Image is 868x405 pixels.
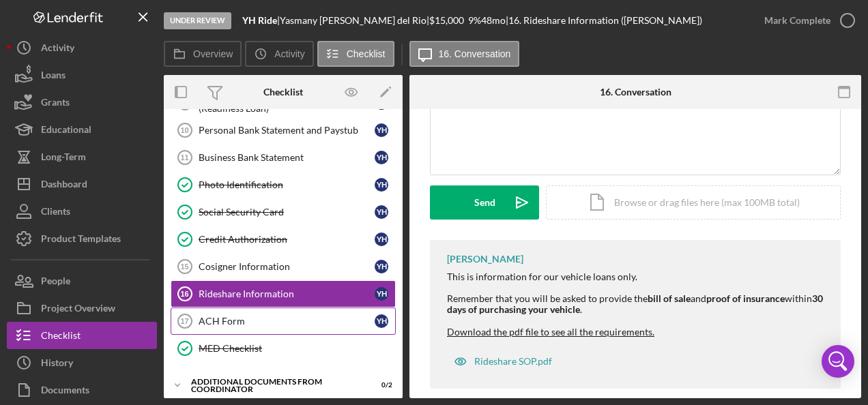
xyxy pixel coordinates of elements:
div: Project Overview [41,295,115,325]
a: 16Rideshare InformationYH [171,280,396,307]
div: Cosigner Information [199,261,375,272]
div: 48 mo [481,15,506,26]
div: Y H [375,260,388,273]
button: Dashboard [7,170,157,198]
strong: proof of insurance [706,292,785,304]
div: Send [474,185,495,220]
div: Photo Identification [199,179,375,190]
div: Product Templates [41,225,121,256]
div: | 16. Rideshare Information ([PERSON_NAME]) [506,15,702,26]
a: 15Cosigner InformationYH [171,253,396,280]
div: Remember that you will be asked to provide the and within . [447,293,827,315]
strong: 30 days of purchasing your vehicle [447,292,823,315]
tspan: 16 [180,290,188,298]
div: Yasmany [PERSON_NAME] del Rio | [280,15,429,26]
a: Credit AuthorizationYH [171,226,396,253]
div: Y H [375,178,388,192]
div: Social Security Card [199,207,375,217]
button: Documents [7,376,157,404]
div: History [41,349,73,380]
button: Project Overview [7,295,157,322]
button: Mark Complete [751,7,861,34]
div: Under Review [164,12,231,29]
div: Loans [41,61,66,92]
label: Overview [193,48,233,59]
div: Dashboard [41,170,87,201]
div: Long-Term [41,143,86,174]
a: 11Business Bank StatementYH [171,144,396,171]
button: Rideshare SOP.pdf [447,348,559,375]
b: YH Ride [242,14,277,26]
div: Checklist [41,322,81,352]
div: Rideshare SOP.pdf [474,356,552,367]
label: Activity [274,48,304,59]
div: Educational [41,116,91,147]
div: Credit Authorization [199,234,375,245]
a: 10Personal Bank Statement and PaystubYH [171,117,396,144]
button: Checklist [317,41,394,67]
button: Grants [7,89,157,116]
div: Y H [375,205,388,219]
div: Activity [41,34,74,65]
div: 16. Conversation [600,87,671,97]
button: Send [430,185,539,220]
button: Checklist [7,322,157,349]
div: Business Bank Statement [199,152,375,163]
div: Grants [41,89,70,119]
div: Rideshare Information [199,288,375,299]
div: Y H [375,123,388,137]
div: | [242,15,280,26]
button: Overview [164,41,242,67]
label: Checklist [347,48,386,59]
div: Mark Complete [764,7,830,34]
button: 16. Conversation [409,41,520,67]
div: 0 / 2 [368,381,392,389]
div: People [41,267,70,298]
div: Y H [375,287,388,301]
div: [PERSON_NAME] [447,254,523,265]
a: 17ACH FormYH [171,307,396,335]
div: Y H [375,232,388,246]
button: Product Templates [7,225,157,252]
div: Additional Documents from Coordinator [191,378,358,393]
tspan: 11 [180,153,188,162]
button: Activity [245,41,313,67]
div: Clients [41,198,70,228]
div: Open Intercom Messenger [822,345,854,378]
strong: bill of sale [648,292,691,304]
div: Y H [375,314,388,328]
div: ACH Form [199,316,375,327]
div: Checklist [263,87,303,97]
button: Long-Term [7,143,157,170]
button: People [7,267,157,295]
tspan: 10 [180,126,188,134]
span: $15,000 [429,14,464,26]
button: Loans [7,61,157,89]
a: MED Checklist [171,335,396,362]
div: This is information for our vehicle loans only. [447,271,827,282]
tspan: 17 [180,317,188,325]
label: 16. Conversation [439,48,511,59]
div: 9 % [468,15,481,26]
span: Download the pdf file to see all the requirements. [447,326,654,337]
a: Photo IdentificationYH [171,171,396,198]
button: History [7,349,157,376]
button: Activity [7,34,157,61]
button: Clients [7,198,157,225]
a: Social Security CardYH [171,198,396,226]
tspan: 15 [180,262,188,271]
div: Y H [375,151,388,164]
button: Educational [7,116,157,143]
